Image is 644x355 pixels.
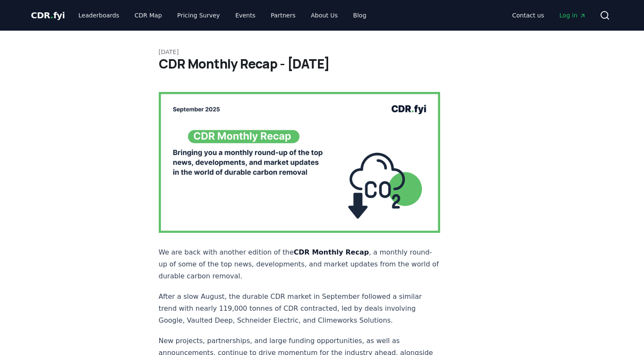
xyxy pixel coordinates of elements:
a: Pricing Survey [170,8,226,23]
p: After a slow August, the durable CDR market in September followed a similar trend with nearly 119... [159,291,441,326]
a: CDR.fyi [31,9,65,21]
span: . [50,10,53,20]
p: [DATE] [159,48,486,56]
img: blog post image [159,92,441,233]
a: Leaderboards [72,8,126,23]
span: CDR fyi [31,10,65,20]
p: We are back with another edition of the , a monthly round-up of some of the top news, development... [159,246,441,282]
a: Blog [346,8,373,23]
a: Events [229,8,262,23]
h1: CDR Monthly Recap - [DATE] [159,56,486,72]
nav: Main [72,8,373,23]
a: About Us [304,8,344,23]
span: Log in [559,11,586,20]
a: Contact us [505,8,551,23]
a: CDR Map [128,8,169,23]
a: Partners [264,8,302,23]
nav: Main [505,8,592,23]
a: Log in [552,8,592,23]
strong: CDR Monthly Recap [294,248,369,256]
